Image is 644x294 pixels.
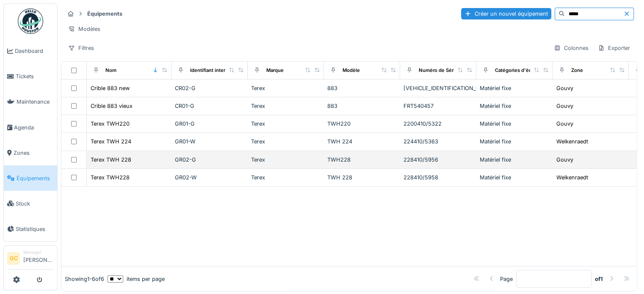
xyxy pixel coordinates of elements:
[480,102,549,110] div: Matériel fixe
[495,67,554,74] div: Catégories d'équipement
[4,191,57,216] a: Stock
[175,120,244,128] div: GR01-G
[480,137,549,146] div: Matériel fixe
[105,67,116,74] div: Nom
[404,137,473,146] div: 224410/5363
[7,249,54,269] a: GC Manager[PERSON_NAME]
[251,156,321,164] div: Terex
[556,137,588,146] div: Welkenraedt
[327,156,397,164] div: TWH228
[500,275,513,283] div: Page
[175,156,244,164] div: GR02-G
[266,67,284,74] div: Marque
[404,84,473,92] div: [VEHICLE_IDENTIFICATION_NUMBER]
[4,89,57,115] a: Maintenance
[480,84,549,92] div: Matériel fixe
[91,102,133,110] div: Crible 883 vieux
[251,137,321,146] div: Terex
[550,42,592,54] div: Colonnes
[461,8,551,19] div: Créer un nouvel équipement
[108,275,165,283] div: items per page
[327,137,397,146] div: TWH 224
[14,124,54,132] span: Agenda
[23,249,54,256] div: Manager
[251,120,321,128] div: Terex
[556,84,573,92] div: Gouvy
[64,23,104,35] div: Modèles
[91,156,131,164] div: Terex TWH 228
[17,98,54,106] span: Maintenance
[556,156,573,164] div: Gouvy
[404,156,473,164] div: 228410/5956
[14,149,54,157] span: Zones
[64,42,98,54] div: Filtres
[480,120,549,128] div: Matériel fixe
[91,173,130,181] div: Terex TWH228
[571,67,583,74] div: Zone
[404,120,473,128] div: 2200410/5322
[4,115,57,140] a: Agenda
[4,140,57,165] a: Zones
[190,67,231,74] div: Identifiant interne
[556,102,573,110] div: Gouvy
[251,102,321,110] div: Terex
[4,216,57,242] a: Statistiques
[404,173,473,181] div: 228410/5958
[480,173,549,181] div: Matériel fixe
[91,120,130,128] div: Terex TWH220
[4,38,57,64] a: Dashboard
[175,173,244,181] div: GR02-W
[251,84,321,92] div: Terex
[594,42,634,54] div: Exporter
[327,173,397,181] div: TWH 228
[91,84,130,92] div: Crible 883 new
[4,165,57,191] a: Équipements
[15,47,54,55] span: Dashboard
[91,137,131,146] div: Terex TWH 224
[23,249,54,267] li: [PERSON_NAME]
[251,173,321,181] div: Terex
[16,72,54,80] span: Tickets
[175,84,244,92] div: CR02-G
[343,67,360,74] div: Modèle
[16,225,54,233] span: Statistiques
[556,173,588,181] div: Welkenraedt
[327,84,397,92] div: 883
[65,275,104,283] div: Showing 1 - 6 of 6
[4,64,57,89] a: Tickets
[18,8,43,34] img: Badge_color-CXgf-gQk.svg
[327,120,397,128] div: TWH220
[17,174,54,182] span: Équipements
[480,156,549,164] div: Matériel fixe
[16,200,54,208] span: Stock
[84,10,126,18] strong: Équipements
[404,102,473,110] div: FRT540457
[7,252,20,265] li: GC
[175,137,244,146] div: GR01-W
[556,120,573,128] div: Gouvy
[327,102,397,110] div: 883
[595,275,603,283] strong: of 1
[175,102,244,110] div: CR01-G
[419,67,458,74] div: Numéro de Série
